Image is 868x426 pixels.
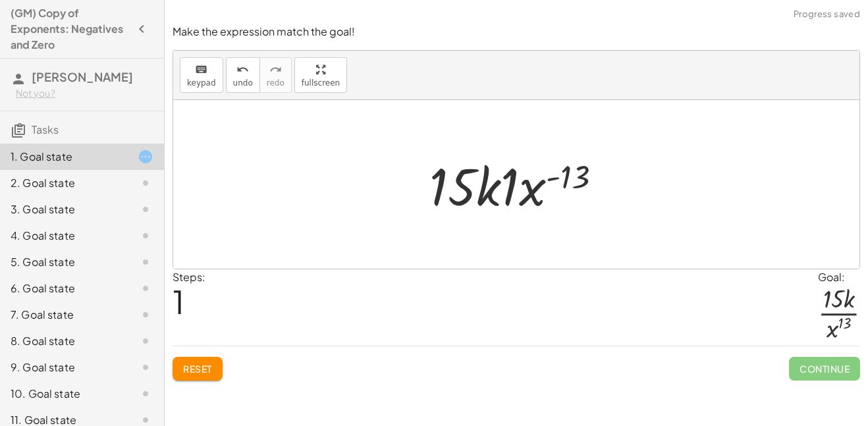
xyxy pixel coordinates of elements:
[138,359,153,375] i: Task not started.
[32,69,133,84] span: [PERSON_NAME]
[818,269,860,285] div: Goal:
[269,62,282,78] i: redo
[138,175,153,191] i: Task not started.
[236,62,249,78] i: undo
[173,24,860,40] p: Make the expression match the goal!
[294,57,347,93] button: fullscreen
[16,87,153,100] div: Not you?
[187,78,216,88] span: keypad
[11,5,130,53] h4: (GM) Copy of Exponents: Negatives and Zero
[138,386,153,402] i: Task not started.
[138,333,153,349] i: Task not started.
[11,201,117,217] div: 3. Goal state
[138,254,153,270] i: Task not started.
[302,78,340,88] span: fullscreen
[183,363,212,375] span: Reset
[173,357,223,381] button: Reset
[11,149,117,165] div: 1. Goal state
[195,62,207,78] i: keyboard
[11,254,117,270] div: 5. Goal state
[11,386,117,402] div: 10. Goal state
[138,228,153,244] i: Task not started.
[267,78,285,88] span: redo
[138,149,153,165] i: Task started.
[794,8,860,21] span: Progress saved
[138,307,153,323] i: Task not started.
[138,280,153,296] i: Task not started.
[173,270,205,284] label: Steps:
[233,78,253,88] span: undo
[32,122,59,136] span: Tasks
[11,333,117,349] div: 8. Goal state
[138,201,153,217] i: Task not started.
[11,228,117,244] div: 4. Goal state
[173,281,184,321] span: 1
[11,307,117,323] div: 7. Goal state
[259,57,292,93] button: redoredo
[180,57,223,93] button: keyboardkeypad
[11,175,117,191] div: 2. Goal state
[226,57,260,93] button: undoundo
[11,359,117,375] div: 9. Goal state
[11,280,117,296] div: 6. Goal state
